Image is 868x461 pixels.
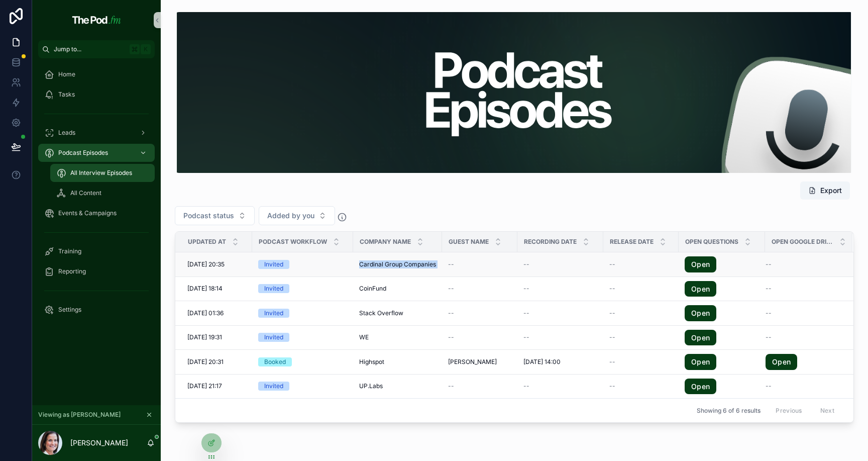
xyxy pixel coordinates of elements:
[523,285,529,293] span: --
[258,284,347,293] a: Invited
[50,184,155,202] a: All Content
[523,260,529,268] span: --
[359,333,369,341] span: WE
[50,164,155,182] a: All Interview Episodes
[685,281,759,297] a: Open
[58,129,75,137] span: Leads
[524,238,577,246] span: Recording date
[188,238,226,246] span: Updated at
[685,256,759,272] a: Open
[359,260,436,268] a: Cardinal Group Companies
[766,354,840,370] a: Open
[766,285,772,293] span: --
[58,247,81,255] span: Training
[258,357,347,366] a: Booked
[609,309,615,317] span: --
[523,382,529,390] span: --
[264,333,283,342] div: Invited
[264,357,286,366] div: Booked
[685,238,738,246] span: Open Questions
[448,285,511,293] a: --
[685,354,716,370] a: Open
[523,333,597,341] a: --
[448,333,511,341] a: --
[267,211,314,221] span: Added by you
[448,260,511,268] a: --
[609,358,615,366] span: --
[258,382,347,391] a: Invited
[264,260,283,269] div: Invited
[38,144,155,162] a: Podcast Episodes
[766,333,772,341] span: --
[187,358,246,366] a: [DATE] 20:31
[38,411,121,419] span: Viewing as [PERSON_NAME]
[187,309,246,317] a: [DATE] 01:36
[448,382,511,390] a: --
[38,204,155,222] a: Events & Campaigns
[38,301,155,319] a: Settings
[359,358,384,366] span: Highspot
[187,382,222,390] span: [DATE] 21:17
[359,309,436,317] a: Stack Overflow
[58,209,117,217] span: Events & Campaigns
[359,285,386,293] span: CoinFund
[38,40,155,58] button: Jump to...K
[609,285,615,293] span: --
[766,285,840,293] a: --
[766,333,840,341] a: --
[58,90,75,99] span: Tasks
[766,354,797,370] a: Open
[609,333,673,341] a: --
[523,260,597,268] a: --
[69,12,123,28] img: App logo
[54,45,126,53] span: Jump to...
[70,438,128,448] p: [PERSON_NAME]
[685,330,759,346] a: Open
[359,309,403,317] span: Stack Overflow
[187,333,222,341] span: [DATE] 19:31
[32,58,161,332] div: scrollable content
[187,382,246,390] a: [DATE] 21:17
[685,305,759,321] a: Open
[523,333,529,341] span: --
[610,238,654,246] span: Release date
[523,382,597,390] a: --
[187,260,246,268] a: [DATE] 20:35
[685,256,716,272] a: Open
[609,382,615,390] span: --
[697,407,761,415] span: Showing 6 of 6 results
[523,358,561,366] span: [DATE] 14:00
[766,309,772,317] span: --
[264,309,283,318] div: Invited
[685,379,759,395] a: Open
[609,260,615,268] span: --
[264,284,283,293] div: Invited
[448,382,454,390] span: --
[609,309,673,317] a: --
[766,382,772,390] span: --
[448,260,454,268] span: --
[609,333,615,341] span: --
[359,358,436,366] a: Highspot
[448,358,497,366] span: [PERSON_NAME]
[359,285,436,293] a: CoinFund
[259,206,335,225] button: Select Button
[609,382,673,390] a: --
[609,285,673,293] a: --
[523,309,597,317] a: --
[772,238,833,246] span: Open Google Drive
[187,309,224,317] span: [DATE] 01:36
[359,382,383,390] span: UP.Labs
[70,169,132,177] span: All Interview Episodes
[70,189,101,197] span: All Content
[766,382,840,390] a: --
[142,45,150,53] span: K
[609,358,673,366] a: --
[175,206,255,225] button: Select Button
[448,309,454,317] span: --
[38,242,155,260] a: Training
[800,181,850,200] button: Export
[359,382,436,390] a: UP.Labs
[448,358,511,366] a: [PERSON_NAME]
